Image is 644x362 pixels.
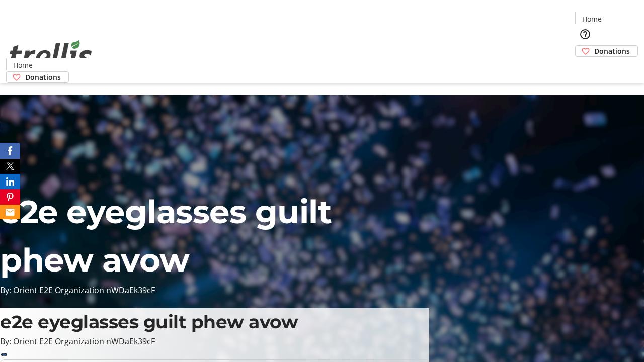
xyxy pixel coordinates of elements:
[7,60,39,70] a: Home
[582,14,602,24] span: Home
[575,45,638,57] a: Donations
[6,29,96,79] img: Orient E2E Organization nWDaEk39cF's Logo
[6,71,69,83] a: Donations
[576,14,608,24] a: Home
[13,60,33,70] span: Home
[575,24,595,44] button: Help
[25,72,61,82] span: Donations
[594,46,630,56] span: Donations
[575,57,595,77] button: Cart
